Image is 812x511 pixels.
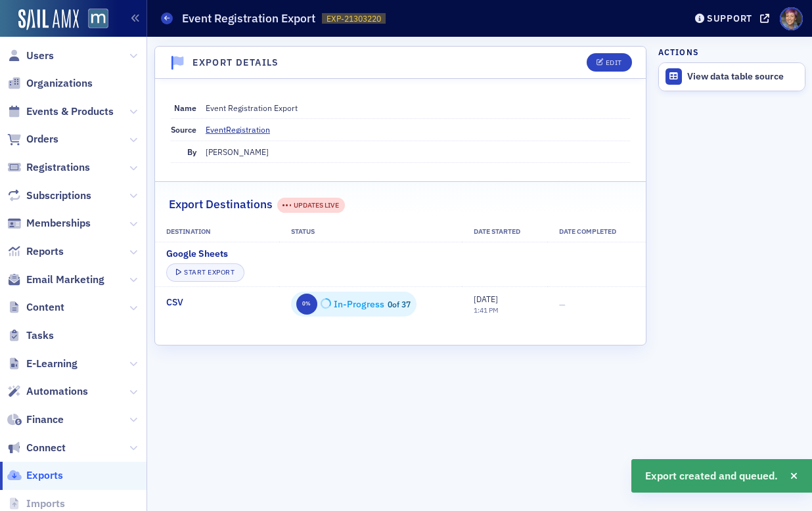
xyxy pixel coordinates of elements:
[645,468,778,484] span: Export created and queued.
[7,441,66,455] a: Connect
[166,296,183,309] span: CSV
[334,301,384,308] div: In-Progress
[279,222,462,242] th: Status
[26,328,54,343] span: Tasks
[7,132,58,146] a: Orders
[169,196,273,213] h2: Export Destinations
[26,273,104,287] span: Email Marketing
[327,13,381,24] span: EXP-21303220
[7,468,63,483] a: Exports
[707,12,752,24] div: Support
[7,412,64,427] a: Finance
[780,7,803,30] span: Profile
[559,299,566,309] span: —
[26,384,88,399] span: Automations
[606,59,622,66] div: Edit
[7,49,54,63] a: Users
[296,294,411,315] div: 0 of 37
[282,200,339,211] div: UPDATES LIVE
[7,244,64,259] a: Reports
[26,357,78,371] span: E-Learning
[192,56,279,70] h4: Export Details
[7,216,91,231] a: Memberships
[26,497,65,511] span: Imports
[88,9,108,29] img: SailAMX
[658,46,699,58] h4: Actions
[155,222,280,242] th: Destination
[303,300,311,307] text: 0%
[7,189,91,203] a: Subscriptions
[26,244,64,259] span: Reports
[547,222,646,242] th: Date Completed
[7,273,104,287] a: Email Marketing
[26,441,66,455] span: Connect
[187,146,196,157] span: By
[26,104,114,119] span: Events & Products
[26,160,90,175] span: Registrations
[687,71,798,83] div: View data table source
[174,102,196,113] span: Name
[7,76,93,91] a: Organizations
[26,412,64,427] span: Finance
[171,124,196,135] span: Source
[182,11,315,26] h1: Event Registration Export
[7,384,88,399] a: Automations
[166,263,244,282] button: Start Export
[18,9,79,30] img: SailAMX
[474,305,499,315] time: 1:41 PM
[7,497,65,511] a: Imports
[79,9,108,31] a: View Homepage
[166,247,228,261] span: Google Sheets
[7,300,64,315] a: Content
[26,132,58,146] span: Orders
[7,357,78,371] a: E-Learning
[7,104,114,119] a: Events & Products
[7,160,90,175] a: Registrations
[206,123,280,135] a: EventRegistration
[659,63,805,91] a: View data table source
[26,76,93,91] span: Organizations
[474,294,498,304] span: [DATE]
[26,216,91,231] span: Memberships
[206,141,630,162] dd: [PERSON_NAME]
[206,97,630,118] dd: Event Registration Export
[26,300,64,315] span: Content
[26,468,63,483] span: Exports
[26,189,91,203] span: Subscriptions
[26,49,54,63] span: Users
[277,198,345,213] div: UPDATES LIVE
[291,292,417,317] div: 0 / 37 Rows
[462,222,547,242] th: Date Started
[7,328,54,343] a: Tasks
[587,53,632,72] button: Edit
